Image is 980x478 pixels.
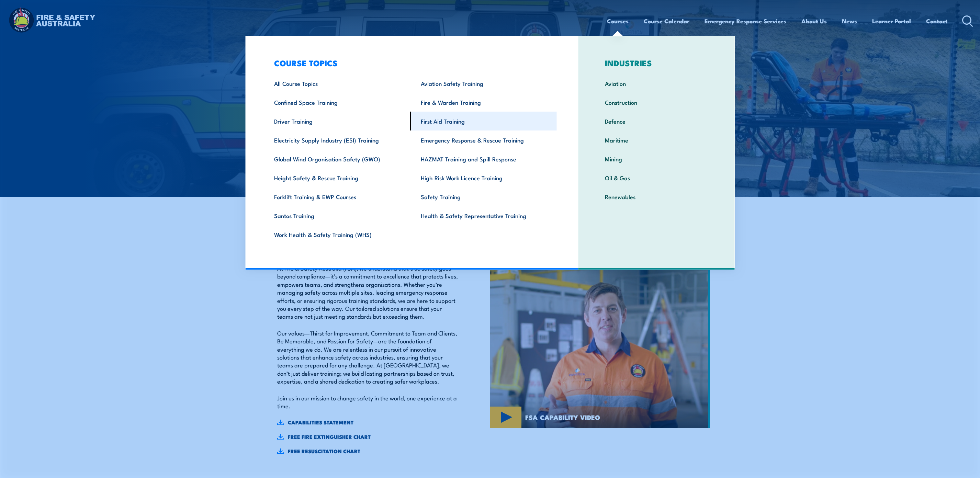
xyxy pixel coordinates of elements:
[263,225,410,244] a: Work Health & Safety Training (WHS)
[801,12,827,30] a: About Us
[926,12,948,30] a: Contact
[594,187,719,206] a: Renewables
[263,74,410,93] a: All Course Topics
[872,12,911,30] a: Learner Portal
[277,433,459,441] a: FREE FIRE EXTINGUISHER CHART
[594,112,719,130] a: Defence
[410,187,557,206] a: Safety Training
[410,168,557,187] a: High Risk Work Licence Training
[410,93,557,112] a: Fire & Warden Training
[644,12,689,30] a: Course Calendar
[263,206,410,225] a: Santos Training
[525,414,600,420] span: FSA CAPABILITY VIDEO
[277,447,459,455] a: FREE RESUSCITATION CHART
[263,149,410,168] a: Global Wind Organisation Safety (GWO)
[594,130,719,149] a: Maritime
[277,419,459,426] a: CAPABILITIES STATEMENT
[277,329,459,385] p: Our values—Thirst for Improvement, Commitment to Team and Clients, Be Memorable, and Passion for ...
[410,206,557,225] a: Health & Safety Representative Training
[705,12,786,30] a: Emergency Response Services
[594,168,719,187] a: Oil & Gas
[277,394,459,410] p: Join us in our mission to change safety in the world, one experience at a time.
[594,93,719,112] a: Construction
[263,112,410,130] a: Driver Training
[594,58,719,68] h3: INDUSTRIES
[410,74,557,93] a: Aviation Safety Training
[263,130,410,149] a: Electricity Supply Industry (ESI) Training
[263,58,557,68] h3: COURSE TOPICS
[594,149,719,168] a: Mining
[410,130,557,149] a: Emergency Response & Rescue Training
[594,74,719,93] a: Aviation
[263,93,410,112] a: Confined Space Training
[277,264,459,320] p: At Fire & Safety Australia (FSA), we understand that true safety goes beyond compliance—it’s a co...
[410,149,557,168] a: HAZMAT Training and Spill Response
[263,187,410,206] a: Forklift Training & EWP Courses
[607,12,629,30] a: Courses
[263,168,410,187] a: Height Safety & Rescue Training
[410,112,557,130] a: First Aid Training
[842,12,857,30] a: News
[490,270,710,428] img: person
